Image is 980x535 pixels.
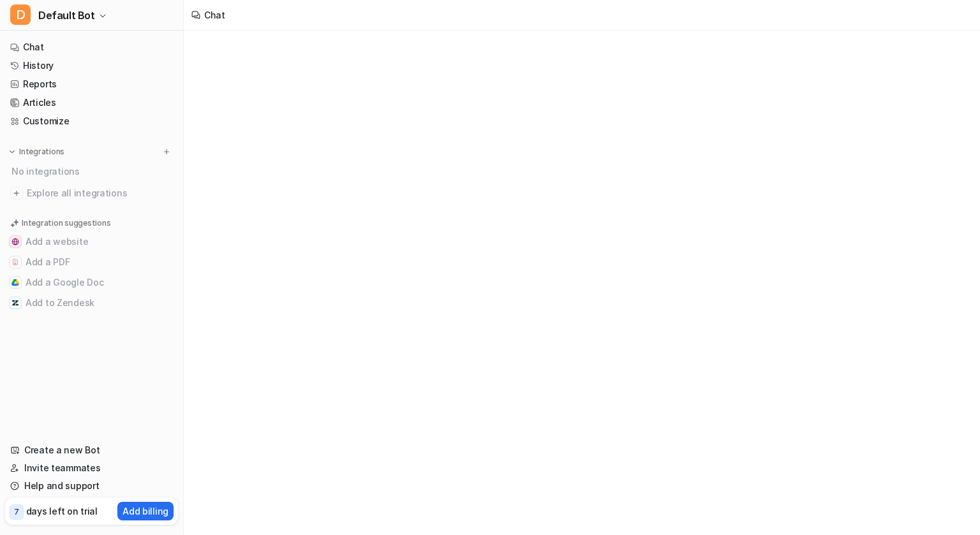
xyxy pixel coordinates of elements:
a: Create a new Bot [5,441,178,459]
span: Default Bot [38,6,95,24]
button: Integrations [5,145,68,158]
a: History [5,57,178,75]
div: Chat [204,8,225,22]
img: explore all integrations [10,187,23,200]
button: Add billing [117,502,174,520]
img: Add to Zendesk [11,299,19,307]
a: Chat [5,38,178,56]
button: Add to ZendeskAdd to Zendesk [5,293,178,313]
button: Add a PDFAdd a PDF [5,252,178,272]
img: Add a PDF [11,258,19,266]
a: Reports [5,75,178,93]
p: Integration suggestions [22,217,110,229]
img: menu_add.svg [162,147,171,156]
span: Explore all integrations [27,183,173,203]
img: Add a Google Doc [11,279,19,286]
div: No integrations [8,161,178,182]
img: expand menu [8,147,17,156]
a: Explore all integrations [5,184,178,202]
p: 7 [14,506,19,518]
img: Add a website [11,238,19,246]
button: Add a Google DocAdd a Google Doc [5,272,178,293]
a: Help and support [5,477,178,495]
button: Add a websiteAdd a website [5,231,178,252]
span: D [10,4,31,25]
a: Articles [5,94,178,112]
p: Add billing [122,504,168,518]
p: Integrations [19,147,64,157]
p: days left on trial [26,504,98,518]
a: Invite teammates [5,459,178,477]
a: Customize [5,112,178,130]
